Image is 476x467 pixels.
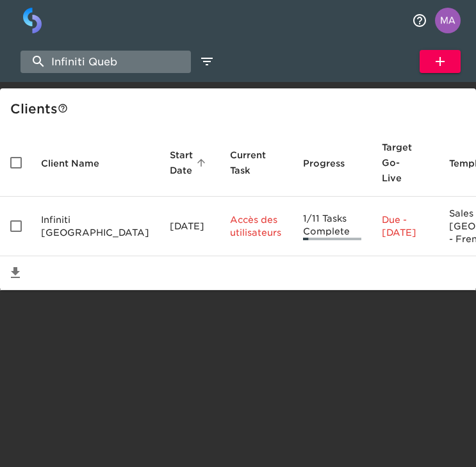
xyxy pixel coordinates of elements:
span: This is the next Task in this Hub that should be completed [230,147,266,178]
img: logo [23,8,42,33]
span: Current Task [230,147,283,178]
td: 1/11 Tasks Complete [293,197,372,256]
input: search [21,51,191,73]
button: notifications [404,5,435,36]
span: Progress [303,156,361,171]
p: Accès des utilisateurs [230,213,283,239]
span: Client Name [41,156,116,171]
div: Client s [10,99,471,119]
span: Start Date [170,147,209,178]
td: [DATE] [160,197,220,256]
svg: This is a list of all of your clients and clients shared with you [58,103,68,113]
button: edit [196,51,218,72]
td: Infiniti [GEOGRAPHIC_DATA] [31,197,160,256]
img: Profile [435,8,461,33]
p: Due - [DATE] [382,213,429,239]
span: Calculated based on the start date and the duration of all Tasks contained in this Hub. [382,140,412,186]
span: Target Go-Live [382,140,429,186]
